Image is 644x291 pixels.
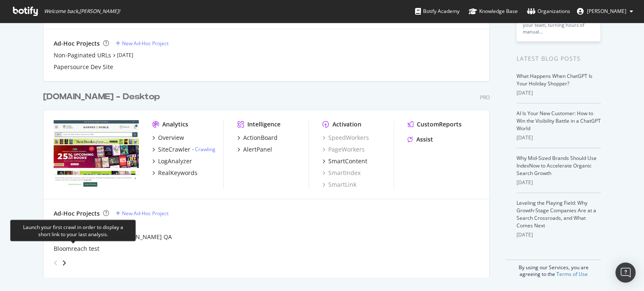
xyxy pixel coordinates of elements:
a: Terms of Use [556,270,588,278]
a: PageWorkers [322,145,365,154]
div: ActionBoard [243,134,278,142]
div: LogAnalyzer [158,157,192,165]
div: Launch your first crawl in order to display a short link to your last analysis. [17,223,129,237]
div: AlertPanel [243,145,272,154]
div: Activation [332,120,361,129]
div: Botify Academy [415,7,460,15]
a: Leveling the Playing Field: Why Growth-Stage Companies Are at a Search Crossroads, and What Comes... [517,199,596,229]
a: [DATE] [117,52,133,59]
div: angle-right [61,259,67,267]
a: SmartIndex [322,169,361,177]
div: Assist [416,135,433,144]
div: Open Intercom Messenger [615,263,636,283]
div: [DATE] [517,89,601,97]
div: [DATE] [517,179,601,186]
div: New Ad-Hoc Project [122,210,169,217]
a: [DOMAIN_NAME] - Desktop [43,91,163,103]
div: SmartContent [328,157,367,165]
div: Knowledge Base [469,7,518,15]
a: ActionBoard [237,134,278,142]
a: Bloomreach test [54,245,99,253]
div: SiteCrawler [158,145,190,154]
a: RealKeywords [152,169,197,177]
div: Ad-Hoc Projects [54,209,100,218]
a: Overview [152,134,184,142]
a: SmartContent [322,157,367,165]
div: Ad-Hoc Projects [54,39,100,48]
div: Latest Blog Posts [517,54,601,63]
div: Analytics [162,120,188,129]
div: [DATE] [517,134,601,142]
button: [PERSON_NAME] [570,5,640,18]
a: LogAnalyzer [152,157,192,165]
a: Crawling [195,146,216,153]
div: Intelligence [247,120,280,129]
div: Organizations [527,7,570,15]
a: Papersource Dev Site [54,63,113,71]
a: SmartLink [322,180,356,189]
div: Overview [158,134,184,142]
div: angle-left [50,256,61,270]
div: Pro [480,94,490,101]
div: By using our Services, you are agreeing to the [506,260,601,278]
div: RealKeywords [158,169,197,177]
div: - [192,146,216,153]
a: New Ad-Hoc Project [116,210,169,217]
a: New Ad-Hoc Project [116,40,169,47]
a: CustomReports [408,120,462,129]
div: [DOMAIN_NAME] - Desktop [43,91,160,103]
a: AI Is Your New Customer: How to Win the Visibility Battle in a ChatGPT World [517,110,601,132]
span: Welcome back, [PERSON_NAME] ! [44,8,120,15]
a: SpeedWorkers [322,134,369,142]
img: barnesandnoble.com [54,120,139,188]
a: Non-Paginated URLs [54,51,111,59]
a: Assist [408,135,433,144]
span: Jessica Flareau [587,8,626,15]
a: SiteCrawler- Crawling [152,145,216,154]
a: What Happens When ChatGPT Is Your Holiday Shopper? [517,72,592,87]
a: Why Mid-Sized Brands Should Use IndexNow to Accelerate Organic Search Growth [517,155,597,177]
a: AlertPanel [237,145,272,154]
div: New Ad-Hoc Project [122,40,169,47]
div: [DATE] [517,231,601,239]
div: CustomReports [417,120,462,129]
